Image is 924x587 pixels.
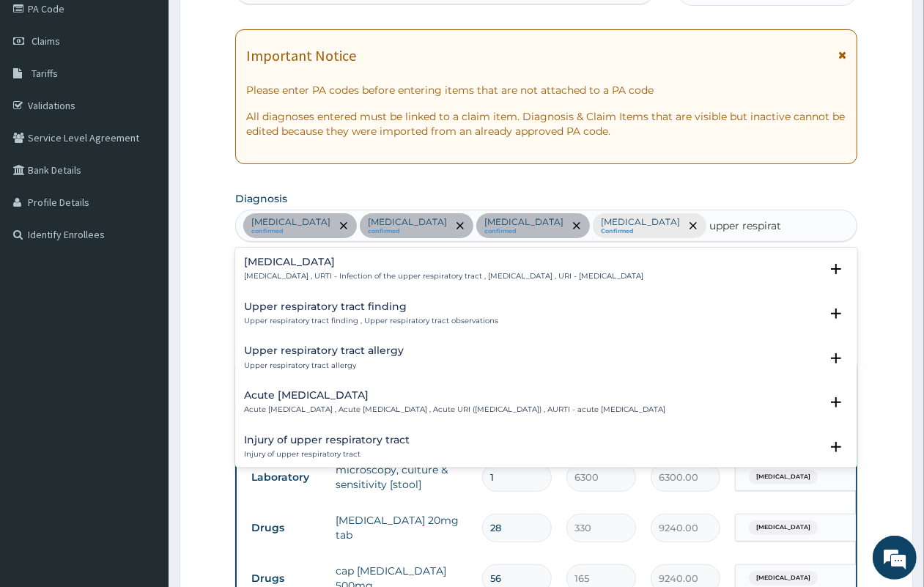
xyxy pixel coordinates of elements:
[32,67,58,80] span: Tariffs
[827,438,845,456] i: open select status
[251,216,330,228] p: [MEDICAL_DATA]
[601,216,680,228] p: [MEDICAL_DATA]
[76,82,246,101] div: Chat with us now
[32,34,60,48] span: Claims
[27,73,59,110] img: d_794563401_company_1708531726252_794563401
[328,506,475,550] td: [MEDICAL_DATA] 20mg tab
[246,48,356,64] h1: Important Notice
[827,305,845,322] i: open select status
[328,455,475,499] td: microscopy, culture & sensitivity [stool]
[244,390,665,401] h4: Acute [MEDICAL_DATA]
[244,271,643,281] p: [MEDICAL_DATA] , URTI - Infection of the upper respiratory tract , [MEDICAL_DATA] , URI - [MEDICA...
[827,350,845,367] i: open select status
[244,256,643,267] h4: [MEDICAL_DATA]
[244,514,328,542] td: Drugs
[244,435,410,446] h4: Injury of upper respiratory tract
[368,228,447,235] small: confirmed
[570,219,583,232] span: remove selection option
[240,7,276,43] div: Minimize live chat window
[601,228,680,235] small: Confirmed
[244,361,404,371] p: Upper respiratory tract allergy
[244,301,498,312] h4: Upper respiratory tract finding
[246,109,846,139] p: All diagnoses entered must be linked to a claim item. Diagnosis & Claim Items that are visible bu...
[749,571,818,586] span: [MEDICAL_DATA]
[749,470,818,484] span: [MEDICAL_DATA]
[827,394,845,411] i: open select status
[251,228,330,235] small: confirmed
[244,345,404,356] h4: Upper respiratory tract allergy
[235,191,287,206] label: Diagnosis
[484,228,563,235] small: confirmed
[454,219,467,232] span: remove selection option
[244,405,665,415] p: Acute [MEDICAL_DATA] , Acute [MEDICAL_DATA] , Acute URI ([MEDICAL_DATA]) , AURTI - acute [MEDICAL...
[85,185,202,333] span: We're online!
[244,449,410,459] p: Injury of upper respiratory tract
[246,83,846,97] p: Please enter PA codes before entering items that are not attached to a PA code
[244,316,498,326] p: Upper respiratory tract finding , Upper respiratory tract observations
[368,216,447,228] p: [MEDICAL_DATA]
[687,219,700,232] span: remove selection option
[337,219,350,232] span: remove selection option
[244,464,328,491] td: Laboratory
[484,216,563,228] p: [MEDICAL_DATA]
[827,260,845,278] i: open select status
[7,400,279,451] textarea: Type your message and hit 'Enter'
[749,520,818,535] span: [MEDICAL_DATA]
